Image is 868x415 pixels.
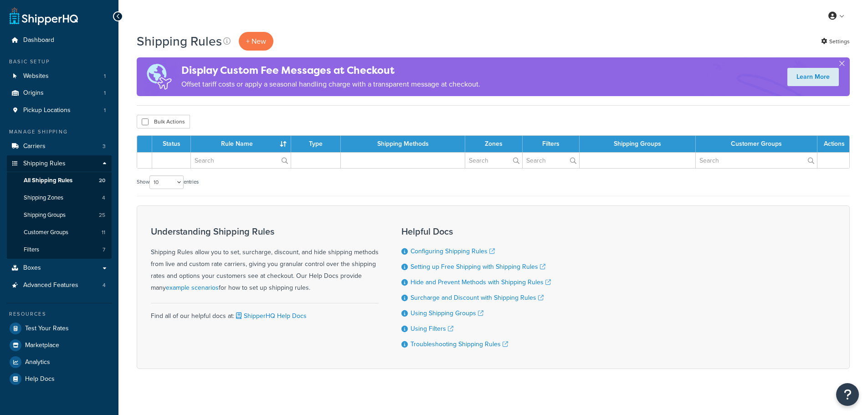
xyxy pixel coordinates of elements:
a: Analytics [7,354,112,370]
span: 7 [103,246,105,254]
span: All Shipping Rules [24,177,72,184]
a: Using Shipping Groups [411,308,483,318]
span: Boxes [23,264,41,272]
a: Surcharge and Discount with Shipping Rules [411,293,544,302]
span: Websites [23,72,49,80]
li: Origins [7,85,112,102]
a: Marketplace [7,337,112,354]
span: Shipping Rules [23,160,66,168]
a: Shipping Zones 4 [7,190,112,206]
a: Using Filters [411,324,453,333]
a: ShipperHQ Help Docs [234,311,307,321]
span: Marketplace [25,342,59,349]
th: Rule Name [191,136,291,152]
span: Shipping Zones [24,194,63,202]
li: Websites [7,68,112,85]
span: 1 [104,72,106,80]
th: Customer Groups [696,136,817,152]
a: Origins 1 [7,85,112,102]
a: Setting up Free Shipping with Shipping Rules [411,262,545,272]
span: Help Docs [25,375,55,383]
a: Dashboard [7,32,112,49]
a: Carriers 3 [7,138,112,155]
a: Pickup Locations 1 [7,102,112,119]
span: Analytics [25,359,50,366]
input: Search [191,153,291,168]
a: Settings [821,35,850,48]
div: Basic Setup [7,58,112,66]
input: Search [523,153,579,168]
li: Shipping Groups [7,207,112,224]
th: Shipping Methods [341,136,465,152]
h3: Understanding Shipping Rules [151,226,379,236]
a: Configuring Shipping Rules [411,246,495,256]
span: Dashboard [23,36,54,44]
h4: Display Custom Fee Messages at Checkout [181,63,480,78]
li: Carriers [7,138,112,155]
a: example scenarios [166,283,219,292]
a: Customer Groups 11 [7,224,112,241]
span: 1 [104,107,106,114]
span: Test Your Rates [25,325,69,333]
a: Websites 1 [7,68,112,85]
span: 4 [103,282,106,289]
span: Filters [24,246,39,254]
button: Bulk Actions [137,115,190,128]
th: Shipping Groups [580,136,696,152]
li: Advanced Features [7,277,112,294]
p: + New [239,32,273,51]
div: Resources [7,310,112,318]
th: Actions [817,136,849,152]
button: Open Resource Center [836,383,859,406]
input: Search [465,153,522,168]
a: Hide and Prevent Methods with Shipping Rules [411,277,551,287]
a: All Shipping Rules 20 [7,172,112,189]
li: Shipping Rules [7,155,112,259]
li: Filters [7,241,112,258]
a: Learn More [787,68,839,86]
h1: Shipping Rules [137,32,222,50]
a: Shipping Groups 25 [7,207,112,224]
th: Filters [523,136,580,152]
a: Help Docs [7,371,112,387]
span: Shipping Groups [24,211,66,219]
a: Filters 7 [7,241,112,258]
th: Status [152,136,191,152]
span: 25 [99,211,105,219]
a: Troubleshooting Shipping Rules [411,339,508,349]
img: duties-banner-06bc72dcb5fe05cb3f9472aba00be2ae8eb53ab6f0d8bb03d382ba314ac3c341.png [137,57,181,96]
span: Pickup Locations [23,107,71,114]
span: 20 [99,177,105,184]
input: Search [696,153,817,168]
div: Find all of our helpful docs at: [151,303,379,322]
span: 11 [102,229,105,236]
label: Show entries [137,175,199,189]
span: Origins [23,89,44,97]
p: Offset tariff costs or apply a seasonal handling charge with a transparent message at checkout. [181,78,480,91]
a: Advanced Features 4 [7,277,112,294]
span: 4 [102,194,105,202]
div: Manage Shipping [7,128,112,136]
a: Shipping Rules [7,155,112,172]
th: Type [291,136,341,152]
span: Carriers [23,143,46,150]
h3: Helpful Docs [401,226,551,236]
a: Boxes [7,260,112,277]
li: Customer Groups [7,224,112,241]
a: Test Your Rates [7,320,112,337]
span: Advanced Features [23,282,78,289]
select: Showentries [149,175,184,189]
a: ShipperHQ Home [10,7,78,25]
li: Pickup Locations [7,102,112,119]
th: Zones [465,136,523,152]
span: 3 [103,143,106,150]
li: All Shipping Rules [7,172,112,189]
span: 1 [104,89,106,97]
li: Shipping Zones [7,190,112,206]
